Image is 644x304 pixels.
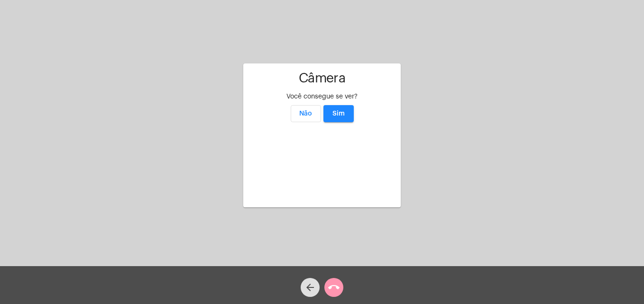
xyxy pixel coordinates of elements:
button: Sim [323,105,354,122]
span: Você consegue se ver? [286,93,358,100]
mat-icon: arrow_back [304,282,316,293]
mat-icon: call_end [328,282,340,293]
h1: Câmera [251,71,393,86]
span: Sim [332,110,345,117]
button: Não [291,105,321,122]
span: Não [299,110,312,117]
